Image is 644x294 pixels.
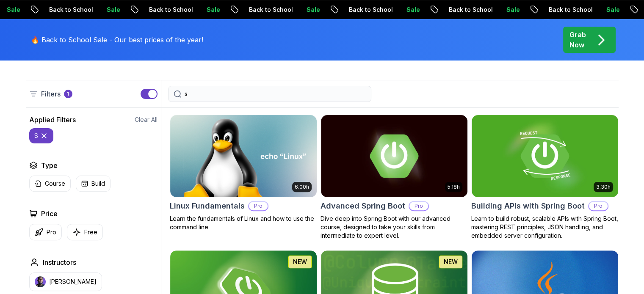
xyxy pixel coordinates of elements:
h2: Linux Fundamentals [170,200,245,212]
p: Pro [47,228,56,236]
img: Linux Fundamentals card [170,115,317,197]
a: Building APIs with Spring Boot card3.30hBuilding APIs with Spring BootProLearn to build robust, s... [471,115,619,240]
p: Sale [100,5,127,14]
p: Pro [409,202,428,210]
p: Build [91,179,105,188]
p: Sale [600,5,627,14]
button: Free [67,224,103,240]
p: Sale [400,5,427,14]
button: Clear All [135,115,158,124]
p: 6.00h [295,184,309,190]
img: Advanced Spring Boot card [321,115,467,197]
a: Advanced Spring Boot card5.18hAdvanced Spring BootProDive deep into Spring Boot with our advanced... [321,115,468,240]
p: Dive deep into Spring Boot with our advanced course, designed to take your skills from intermedia... [321,214,468,240]
p: 5.18h [448,184,460,190]
p: Learn the fundamentals of Linux and how to use the command line [170,214,317,231]
h2: Advanced Spring Boot [321,200,405,212]
a: Linux Fundamentals card6.00hLinux FundamentalsProLearn the fundamentals of Linux and how to use t... [170,115,317,231]
p: Pro [589,202,608,210]
p: Sale [500,5,527,14]
p: Back to School [42,5,100,14]
h2: Applied Filters [29,115,76,125]
img: Building APIs with Spring Boot card [472,115,618,197]
button: Pro [29,224,62,240]
p: Back to School [342,5,400,14]
h2: Price [41,209,58,219]
button: instructor img[PERSON_NAME] [29,272,102,291]
p: Sale [200,5,227,14]
p: 🔥 Back to School Sale - Our best prices of the year! [31,35,203,45]
p: [PERSON_NAME] [49,278,97,286]
p: Sale [300,5,327,14]
button: s [29,128,53,143]
img: instructor img [35,276,46,287]
p: NEW [293,258,307,266]
p: Grab Now [569,30,586,50]
p: 3.30h [596,184,611,190]
p: Back to School [142,5,200,14]
p: Free [84,228,97,236]
h2: Type [41,160,58,170]
p: Learn to build robust, scalable APIs with Spring Boot, mastering REST principles, JSON handling, ... [471,214,619,240]
p: Back to School [242,5,300,14]
button: Course [29,176,71,192]
h2: Instructors [43,257,76,267]
input: Search Java, React, Spring boot ... [185,90,366,98]
p: Filters [41,89,61,99]
h2: Building APIs with Spring Boot [471,200,585,212]
p: Back to School [542,5,600,14]
p: Course [45,179,65,188]
p: Pro [249,202,268,210]
p: Back to School [442,5,500,14]
p: s [34,132,38,140]
button: Build [76,176,111,192]
p: NEW [444,258,458,266]
p: 1 [67,91,69,97]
